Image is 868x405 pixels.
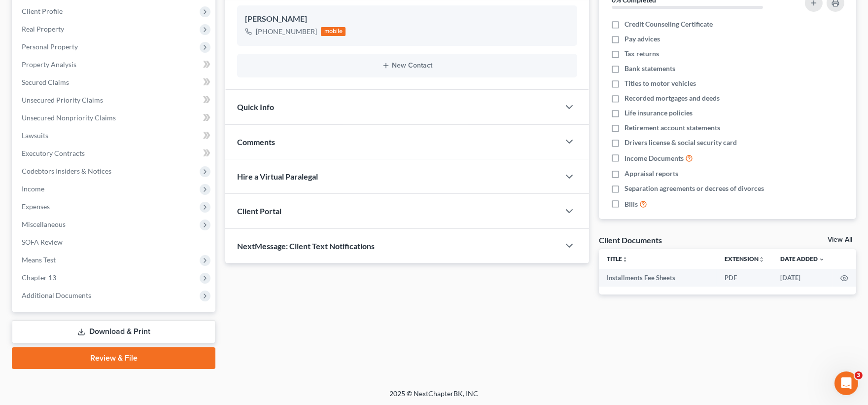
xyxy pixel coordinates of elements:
[625,49,659,59] span: Tax returns
[625,169,678,179] span: Appraisal reports
[12,320,215,343] a: Download & Print
[14,91,215,109] a: Unsecured Priority Claims
[828,236,852,243] a: View All
[625,108,693,118] span: Life insurance policies
[22,291,91,299] span: Additional Documents
[237,206,281,216] span: Client Portal
[834,371,858,395] iframe: Intercom live chat
[12,347,215,369] a: Review & File
[625,19,713,29] span: Credit Counseling Certificate
[22,273,56,282] span: Chapter 13
[22,25,64,33] span: Real Property
[22,7,63,15] span: Client Profile
[625,153,684,163] span: Income Documents
[625,64,675,74] span: Bank statements
[22,42,78,51] span: Personal Property
[22,149,85,157] span: Executory Contracts
[599,269,717,287] td: Installments Fee Sheets
[759,257,764,262] i: unfold_more
[725,255,764,262] a: Extensionunfold_more
[256,27,317,37] div: [PHONE_NUMBER]
[625,34,660,44] span: Pay advices
[237,137,275,147] span: Comments
[237,102,274,111] span: Quick Info
[22,96,103,104] span: Unsecured Priority Claims
[625,123,720,133] span: Retirement account statements
[14,145,215,162] a: Executory Contracts
[14,74,215,91] a: Secured Claims
[625,184,764,193] span: Separation agreements or decrees of divorces
[22,167,111,175] span: Codebtors Insiders & Notices
[625,199,638,209] span: Bills
[14,127,215,145] a: Lawsuits
[22,256,56,264] span: Means Test
[855,371,863,379] span: 3
[819,257,825,262] i: expand_more
[717,269,772,287] td: PDF
[237,241,375,251] span: NextMessage: Client Text Notifications
[599,235,662,245] div: Client Documents
[772,269,833,287] td: [DATE]
[14,233,215,251] a: SOFA Review
[245,13,569,25] div: [PERSON_NAME]
[625,93,720,103] span: Recorded mortgages and deeds
[14,56,215,74] a: Property Analysis
[607,255,628,262] a: Titleunfold_more
[22,202,50,211] span: Expenses
[625,78,696,88] span: Titles to motor vehicles
[22,184,44,193] span: Income
[622,257,628,262] i: unfold_more
[22,60,76,69] span: Property Analysis
[625,138,737,147] span: Drivers license & social security card
[22,78,69,86] span: Secured Claims
[14,109,215,127] a: Unsecured Nonpriority Claims
[22,131,48,140] span: Lawsuits
[780,255,825,262] a: Date Added expand_more
[22,113,116,122] span: Unsecured Nonpriority Claims
[22,220,66,228] span: Miscellaneous
[245,62,569,70] button: New Contact
[237,172,318,181] span: Hire a Virtual Paralegal
[321,27,346,36] div: mobile
[22,238,63,246] span: SOFA Review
